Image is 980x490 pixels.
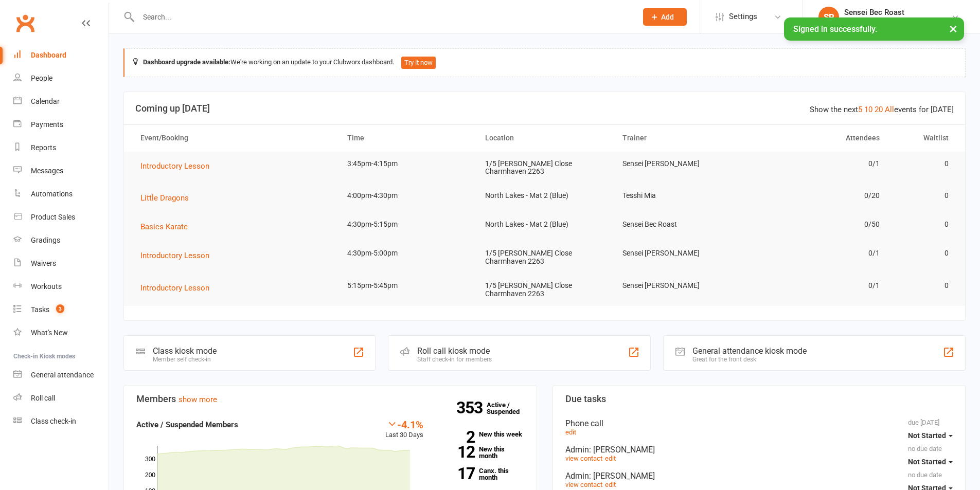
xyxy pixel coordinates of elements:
[565,481,602,488] a: view contact
[439,444,475,460] strong: 12
[13,387,109,410] a: Roll call
[179,395,217,404] a: show more
[140,251,209,260] span: Introductory Lesson
[589,471,655,481] span: : [PERSON_NAME]
[889,212,958,237] td: 0
[136,394,524,404] h3: Members
[439,429,475,445] strong: 2
[476,241,614,274] td: 1/5 [PERSON_NAME] Close Charmhaven 2263
[13,159,109,183] a: Messages
[140,283,209,293] span: Introductory Lesson
[889,274,958,298] td: 0
[605,481,616,488] a: edit
[476,212,614,237] td: North Lakes - Mat 2 (Blue)
[818,7,839,27] div: SR
[439,466,475,481] strong: 17
[613,274,751,298] td: Sensei [PERSON_NAME]
[13,113,109,136] a: Payments
[613,152,751,176] td: Sensei [PERSON_NAME]
[908,426,953,445] button: Not Started
[131,125,338,151] th: Event/Booking
[140,249,217,262] button: Introductory Lesson
[140,221,195,233] button: Basics Karate
[793,24,877,34] span: Signed in successfully.
[565,419,953,428] div: Phone call
[338,212,476,237] td: 4:30pm-5:15pm
[13,229,109,252] a: Gradings
[31,190,73,198] div: Automations
[875,105,883,114] a: 20
[476,184,614,208] td: North Lakes - Mat 2 (Blue)
[751,241,889,265] td: 0/1
[692,356,807,363] div: Great for the front desk
[13,321,109,344] a: What's New
[385,419,423,430] div: -4.1%
[140,222,188,231] span: Basics Karate
[31,167,63,175] div: Messages
[31,329,68,337] div: What's New
[476,125,614,151] th: Location
[385,419,423,441] div: Last 30 Days
[613,212,751,237] td: Sensei Bec Roast
[140,161,209,171] span: Introductory Lesson
[565,428,576,436] a: edit
[751,212,889,237] td: 0/50
[13,252,109,275] a: Waivers
[889,184,958,208] td: 0
[13,67,109,90] a: People
[643,8,687,26] button: Add
[613,241,751,265] td: Sensei [PERSON_NAME]
[338,241,476,265] td: 4:30pm-5:00pm
[751,125,889,151] th: Attendees
[908,458,946,466] span: Not Started
[944,17,963,40] button: ×
[13,275,109,298] a: Workouts
[13,364,109,387] a: General attendance kiosk mode
[31,305,49,314] div: Tasks
[417,346,492,356] div: Roll call kiosk mode
[889,152,958,176] td: 0
[153,346,217,356] div: Class kiosk mode
[13,90,109,113] a: Calendar
[889,241,958,265] td: 0
[31,236,60,244] div: Gradings
[439,431,524,438] a: 2New this week
[143,58,230,66] strong: Dashboard upgrade available:
[140,192,196,204] button: Little Dragons
[908,431,946,440] span: Not Started
[31,120,63,129] div: Payments
[31,213,75,221] div: Product Sales
[140,282,217,294] button: Introductory Lesson
[751,184,889,208] td: 0/20
[13,183,109,206] a: Automations
[885,105,894,114] a: All
[565,445,953,455] div: Admin
[31,394,55,402] div: Roll call
[13,298,109,321] a: Tasks 3
[476,274,614,306] td: 1/5 [PERSON_NAME] Close Charmhaven 2263
[338,274,476,298] td: 5:15pm-5:45pm
[401,57,436,69] button: Try it now
[135,103,954,114] h3: Coming up [DATE]
[31,51,66,59] div: Dashboard
[439,446,524,459] a: 12New this month
[613,125,751,151] th: Trainer
[123,48,966,77] div: We're working on an update to your Clubworx dashboard.
[476,152,614,184] td: 1/5 [PERSON_NAME] Close Charmhaven 2263
[12,10,38,36] a: Clubworx
[751,152,889,176] td: 0/1
[565,471,953,481] div: Admin
[153,356,217,363] div: Member self check-in
[844,17,951,26] div: Black Belt Martial Arts Northlakes
[692,346,807,356] div: General attendance kiosk mode
[140,193,189,203] span: Little Dragons
[13,136,109,159] a: Reports
[661,13,674,21] span: Add
[338,152,476,176] td: 3:45pm-4:15pm
[858,105,862,114] a: 5
[31,74,52,82] div: People
[889,125,958,151] th: Waitlist
[136,420,238,429] strong: Active / Suspended Members
[589,445,655,455] span: : [PERSON_NAME]
[605,455,616,462] a: edit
